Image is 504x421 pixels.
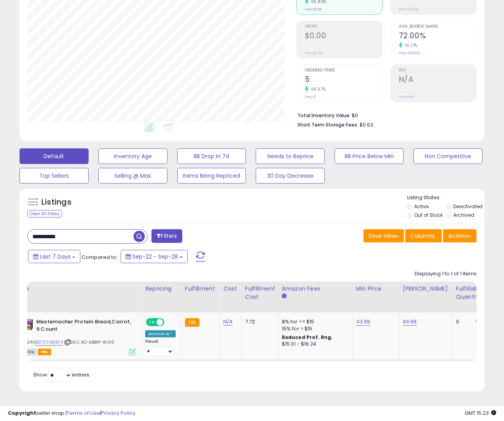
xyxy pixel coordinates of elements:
[151,229,182,243] button: Filters
[132,253,178,260] span: Sep-22 - Sep-28
[41,197,71,208] h5: Listings
[456,285,483,301] div: Fulfillable Quantity
[282,325,347,332] div: 15% for > $15
[223,285,239,293] div: Cost
[305,51,323,55] small: Prev: $0.00
[245,285,275,301] div: Fulfillment Cost
[19,349,37,355] span: All listings currently available for purchase on Amazon
[413,148,483,164] button: Non Competitive
[402,43,418,48] small: 10.77%
[17,285,139,293] div: Title
[256,168,325,184] button: 30 Day Decrease
[185,285,217,293] div: Fulfillment
[27,210,62,218] div: Clear All Filters
[403,318,417,326] a: 69.99
[20,168,89,184] button: Top Sellers
[245,318,272,325] div: 7.72
[282,293,287,300] small: Amazon Fees.
[305,7,322,12] small: Prev: $169
[410,232,435,240] span: Columns
[399,7,418,12] small: Prev: 0.00%
[282,285,349,293] div: Amazon Fees
[399,25,476,29] span: Avg. Buybox Share
[98,148,167,164] button: Inventory Age
[465,409,496,417] span: 2025-10-9 15:23 GMT
[403,285,449,293] div: [PERSON_NAME]
[308,86,326,92] small: 66.67%
[101,409,135,417] a: Privacy Policy
[305,95,316,99] small: Prev: 3
[98,168,167,184] button: Selling @ Max
[453,212,474,218] label: Archived
[399,95,414,99] small: Prev: N/A
[67,409,100,417] a: Terms of Use
[360,121,373,128] span: $0.63
[145,339,176,357] div: Preset:
[145,285,178,293] div: Repricing
[305,68,382,73] span: Ordered Items
[38,349,51,355] span: FBA
[40,253,71,260] span: Last 7 Days
[8,410,135,417] div: seller snap | |
[297,112,351,119] b: Total Inventory Value:
[35,339,63,346] a: B07SYVM3F4
[19,318,136,355] div: ASIN:
[443,229,477,243] button: Actions
[282,318,347,325] div: 8% for <= $15
[414,212,443,218] label: Out of Stock
[28,250,80,263] button: Last 7 Days
[297,110,471,120] li: $0
[399,51,420,55] small: Prev: 65.00%
[33,371,89,378] span: Show: entries
[399,31,476,42] h2: 72.00%
[305,25,382,29] span: Profit
[185,318,199,327] small: FBA
[414,203,429,210] label: Active
[453,203,483,210] label: Deactivated
[64,339,114,345] span: | SKU: XQ-MBRP-W0IS
[163,319,176,326] span: OFF
[177,168,246,184] button: Items Being Repriced
[223,318,233,326] a: N/A
[177,148,246,164] button: BB Drop in 7d
[20,148,89,164] button: Default
[256,148,325,164] button: Needs to Reprice
[399,75,476,86] h2: N/A
[407,194,484,202] p: Listing States:
[399,68,476,73] span: ROI
[121,250,188,263] button: Sep-22 - Sep-28
[363,229,404,243] button: Save View
[8,409,36,417] strong: Copyright
[405,229,442,243] button: Columns
[356,318,370,326] a: 43.99
[456,318,480,325] div: 0
[305,75,382,86] h2: 5
[305,31,382,42] h2: $0.00
[36,318,131,335] b: Mestemacher Protein Bread,Carrot, 9 Count
[335,148,404,164] button: BB Price Below Min
[282,341,347,348] div: $15.01 - $16.24
[145,330,176,337] div: Amazon AI *
[147,319,157,326] span: ON
[297,121,358,128] b: Short Term Storage Fees:
[356,285,396,293] div: Min Price
[82,253,118,261] span: Compared to:
[282,334,333,341] b: Reduced Prof. Rng.
[415,270,477,278] div: Displaying 1 to 1 of 1 items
